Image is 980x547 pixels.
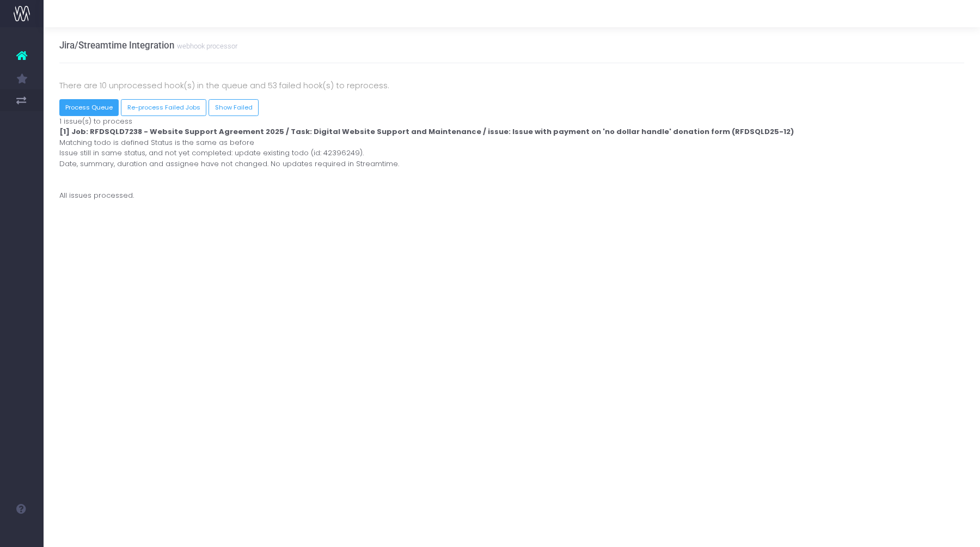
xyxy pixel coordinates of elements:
[51,116,973,201] div: 1 issue(s) to process Matching todo is defined Status is the same as before Issue still in same s...
[59,126,794,137] strong: [1] Job: RFDSQLD7238 - Website Support Agreement 2025 / Task: Digital Website Support and Mainten...
[209,99,259,116] a: Show Failed
[59,99,119,116] button: Process Queue
[14,525,30,542] img: images/default_profile_image.png
[59,40,237,51] h3: Jira/Streamtime Integration
[174,40,237,51] small: webhook processor
[59,79,965,92] p: There are 10 unprocessed hook(s) in the queue and 53 failed hook(s) to reprocess.
[121,99,206,116] button: Re-process Failed Jobs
